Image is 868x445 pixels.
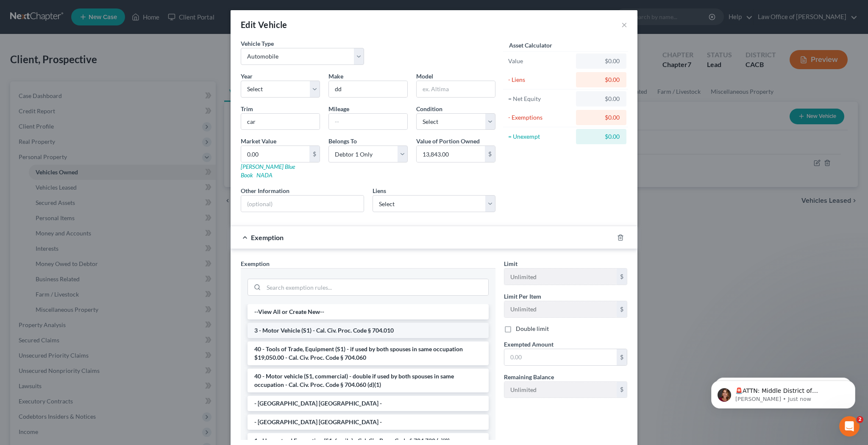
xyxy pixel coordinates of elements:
li: - [GEOGRAPHIC_DATA] [GEOGRAPHIC_DATA] - [248,414,489,430]
div: = Unexempt [508,132,572,141]
li: --View All or Create New-- [248,304,489,319]
div: $0.00 [583,57,620,65]
input: 0.00 [504,349,617,365]
span: Exemption [251,233,284,241]
input: -- [329,114,407,130]
div: = Net Equity [508,95,572,103]
div: - Liens [508,76,572,84]
iframe: Intercom notifications message [698,363,868,422]
label: Trim [241,104,253,113]
button: × [621,20,627,30]
input: Search exemption rules... [264,279,488,295]
div: $ [485,146,495,162]
input: ex. Altima [417,81,495,97]
input: ex. Nissan [329,81,407,97]
a: [PERSON_NAME] Blue Book [241,163,295,179]
label: Liens [373,186,386,195]
span: Make [328,73,343,80]
label: Condition [416,104,442,113]
div: $0.00 [583,76,620,84]
a: NADA [256,171,273,179]
li: 3 - Motor Vehicle (S1) - Cal. Civ. Proc. Code § 704.010 [248,323,489,338]
label: Double limit [516,325,549,333]
label: Remaining Balance [504,372,554,381]
div: $ [617,301,627,317]
label: Other Information [241,186,289,195]
input: -- [504,382,617,398]
label: Model [416,72,433,81]
span: Exemption [241,260,270,267]
div: $ [617,269,627,285]
label: Mileage [328,104,349,113]
span: 2 [857,416,863,423]
span: Belongs To [328,137,357,145]
div: Edit Vehicle [241,19,287,31]
span: Exempted Amount [504,341,554,348]
label: Vehicle Type [241,39,274,48]
div: $0.00 [583,113,620,122]
div: $ [309,146,320,162]
li: 40 - Tools of Trade, Equipment (S1) - if used by both spouses in same occupation $19,050.00 - Cal... [248,341,489,365]
input: -- [504,301,617,317]
input: 0.00 [241,146,309,162]
div: $0.00 [583,132,620,141]
input: -- [504,269,617,285]
div: $0.00 [583,95,620,103]
label: Limit Per Item [504,292,541,301]
div: Value [508,57,572,65]
label: Year [241,72,253,81]
input: (optional) [241,196,364,212]
div: $ [617,382,627,398]
label: Value of Portion Owned [416,137,480,146]
div: - Exemptions [508,113,572,122]
input: 0.00 [417,146,485,162]
iframe: Intercom live chat [839,416,860,437]
li: - [GEOGRAPHIC_DATA] [GEOGRAPHIC_DATA] - [248,396,489,411]
label: Market Value [241,137,276,146]
label: Asset Calculator [509,41,552,50]
span: Limit [504,260,517,267]
li: 40 - Motor vehicle (S1, commercial) - double if used by both spouses in same occupation - Cal. Ci... [248,369,489,392]
input: ex. LS, LT, etc [241,114,320,130]
div: $ [617,349,627,365]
